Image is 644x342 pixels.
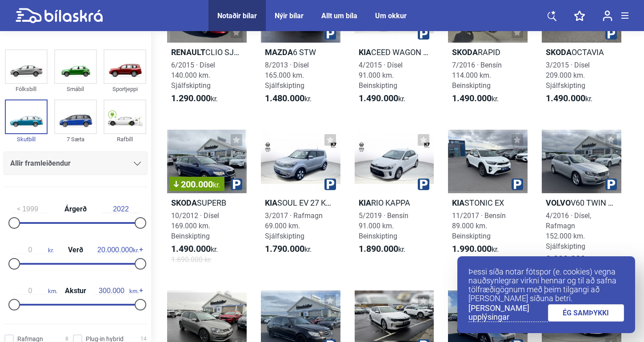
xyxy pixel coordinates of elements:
b: 1.790.000 [265,243,304,254]
b: Kia [452,198,464,207]
span: kr. [97,246,139,254]
span: kr. [359,244,405,255]
span: 8/2013 · Dísel 165.000 km. Sjálfskipting [265,61,309,90]
img: parking.png [324,28,336,40]
span: km. [94,287,139,295]
span: 3/2017 · Rafmagn 69.000 km. Sjálfskipting [265,211,323,240]
h2: CLIO SJÁLFSKIPTUR [167,47,247,57]
h2: RIO KAPPA [355,198,434,208]
span: kr. [171,93,218,104]
div: Rafbíll [104,134,146,144]
div: Skutbíll [5,134,48,144]
b: Kia [359,198,371,207]
span: kr. [265,93,312,104]
img: parking.png [418,28,429,40]
h2: SUPERB [167,198,247,208]
span: 3/2015 · Dísel 209.000 km. Sjálfskipting [546,61,590,90]
a: KiaSOUL EV 27 KWH3/2017 · Rafmagn69.000 km. Sjálfskipting1.790.000kr. [261,130,340,273]
a: 200.000kr.SkodaSUPERB10/2012 · Dísel169.000 km. Beinskipting1.490.000kr.1.690.000 kr. [167,130,247,273]
b: Mazda [265,48,293,57]
b: 1.490.000 [359,93,398,103]
span: kr. [452,244,499,255]
b: 1.490.000 [546,93,585,103]
h2: RAPID [448,47,528,57]
span: 1.690.000 kr. [171,255,212,265]
span: kr. [546,254,592,265]
span: kr. [265,244,312,255]
div: 7 Sæta [54,134,97,144]
span: 200.000 [174,180,220,189]
a: Allt um bíla [321,12,357,20]
span: 11/2017 · Bensín 89.000 km. Beinskipting [452,211,506,240]
b: Volvo [546,198,571,207]
span: 4/2015 · Dísel 91.000 km. Beinskipting [359,61,403,90]
img: user-login.svg [603,10,612,21]
span: 7/2016 · Bensín 114.000 km. Beinskipting [452,61,502,90]
img: parking.png [512,179,523,190]
span: km. [12,287,57,295]
span: kr. [546,93,592,104]
div: Smábíl [54,84,97,94]
h2: 6 STW [261,47,340,57]
h2: SOUL EV 27 KWH [261,198,340,208]
div: Sportjeppi [104,84,146,94]
b: 1.490.000 [452,93,492,103]
img: parking.png [605,179,617,190]
b: 1.480.000 [265,93,304,103]
span: Akstur [63,287,88,294]
span: kr. [359,93,405,104]
p: Þessi síða notar fótspor (e. cookies) vegna nauðsynlegrar virkni hennar og til að safna tölfræðig... [468,267,624,303]
b: Skoda [452,48,478,57]
b: Skoda [546,48,572,57]
a: KiaSTONIC EX11/2017 · Bensín89.000 km. Beinskipting1.990.000kr. [448,130,528,273]
a: Um okkur [375,12,407,20]
h2: OCTAVIA [542,47,621,57]
b: Kia [265,198,277,207]
span: 10/2012 · Dísel 169.000 km. Beinskipting [171,211,219,240]
h2: CEED WAGON LX [355,47,434,57]
b: 1.490.000 [171,243,211,254]
a: Notaðir bílar [217,12,257,20]
a: VolvoV60 TWIN ENGINE D5 INSCRIPTION PHEV4/2016 · Dísel, Rafmagn152.000 km. Sjálfskipting2.390.000kr. [542,130,621,273]
img: parking.png [324,179,336,190]
b: 2.390.000 [546,254,585,264]
span: 4/2016 · Dísel, Rafmagn 152.000 km. Sjálfskipting [546,211,591,251]
a: ÉG SAMÞYKKI [548,304,624,322]
b: Skoda [171,198,197,207]
span: kr. [452,93,499,104]
b: Kia [359,48,371,57]
span: 5/2019 · Bensín 91.000 km. Beinskipting [359,211,408,240]
div: Fólksbíll [5,84,48,94]
span: Allir framleiðendur [10,157,71,170]
a: KiaRIO KAPPA5/2019 · Bensín91.000 km. Beinskipting1.890.000kr. [355,130,434,273]
img: parking.png [231,179,242,190]
b: 1.890.000 [359,243,398,254]
span: Verð [66,247,85,254]
a: [PERSON_NAME] upplýsingar [468,304,548,322]
img: parking.png [418,179,429,190]
b: 1.290.000 [171,93,211,103]
a: Nýir bílar [275,12,304,20]
span: kr. [213,181,220,189]
span: Árgerð [62,206,89,213]
b: 1.990.000 [452,243,492,254]
span: 6/2015 · Dísel 140.000 km. Sjálfskipting [171,61,215,90]
b: Renault [171,48,205,57]
span: kr. [171,244,218,255]
h2: V60 TWIN ENGINE D5 INSCRIPTION PHEV [542,198,621,208]
h2: STONIC EX [448,198,528,208]
img: parking.png [605,28,617,40]
span: kr. [12,246,54,254]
